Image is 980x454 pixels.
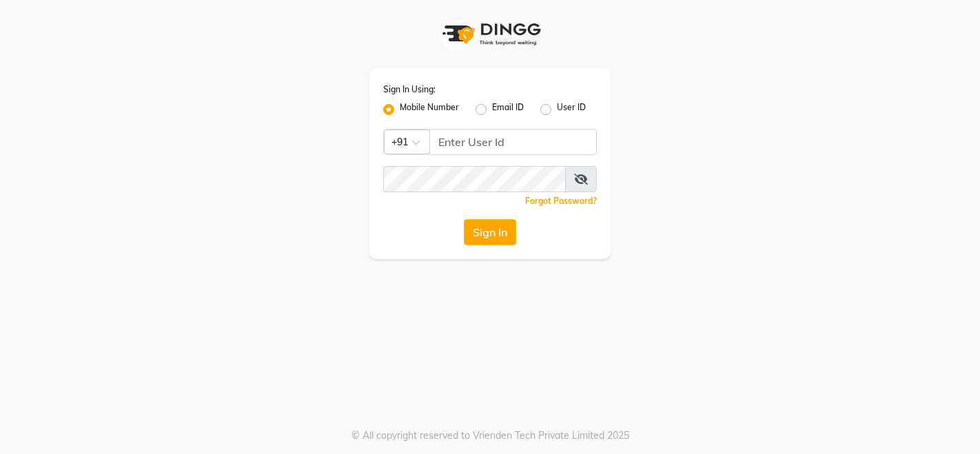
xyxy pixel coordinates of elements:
[492,101,524,118] label: Email ID
[383,83,436,96] label: Sign In Using:
[435,14,545,54] img: logo1.svg
[464,219,516,245] button: Sign In
[429,129,597,155] input: Username
[400,101,459,118] label: Mobile Number
[525,196,597,206] a: Forgot Password?
[557,101,586,118] label: User ID
[383,166,566,192] input: Username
